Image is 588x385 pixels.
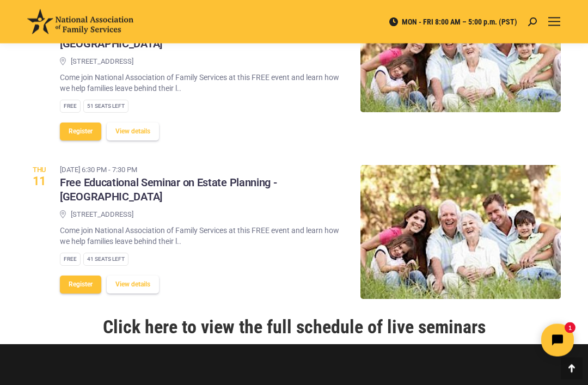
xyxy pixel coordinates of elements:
[60,253,81,266] div: Free
[360,13,561,113] img: Free Educational Seminar on Estate Planning - Mira Mesa
[60,165,344,176] time: [DATE] 6:30 pm - 7:30 pm
[388,17,517,27] span: MON - FRI 8:00 AM – 5:00 p.m. (PST)
[71,57,133,68] span: [STREET_ADDRESS]
[83,253,128,266] div: 41 Seats left
[60,276,101,294] button: Register
[60,225,344,247] p: Come join National Association of Family Services at this FREE event and learn how we help famili...
[360,166,561,299] img: Free Educational Seminar on Estate Planning - Lancaster
[548,15,561,28] a: Mobile menu icon
[107,276,159,294] button: View details
[396,315,583,366] iframe: Tidio Chat
[27,9,133,34] img: National Association of Family Services
[83,100,128,113] div: 51 Seats left
[27,167,52,174] span: Thu
[71,210,133,221] span: [STREET_ADDRESS]
[107,123,159,141] button: View details
[60,100,81,113] div: Free
[103,316,486,338] a: Click here to view the full schedule of live seminars
[60,176,344,205] h3: Free Educational Seminar on Estate Planning - [GEOGRAPHIC_DATA]
[60,123,101,141] button: Register
[60,72,344,94] p: Come join National Association of Family Services at this FREE event and learn how we help famili...
[27,176,52,188] span: 11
